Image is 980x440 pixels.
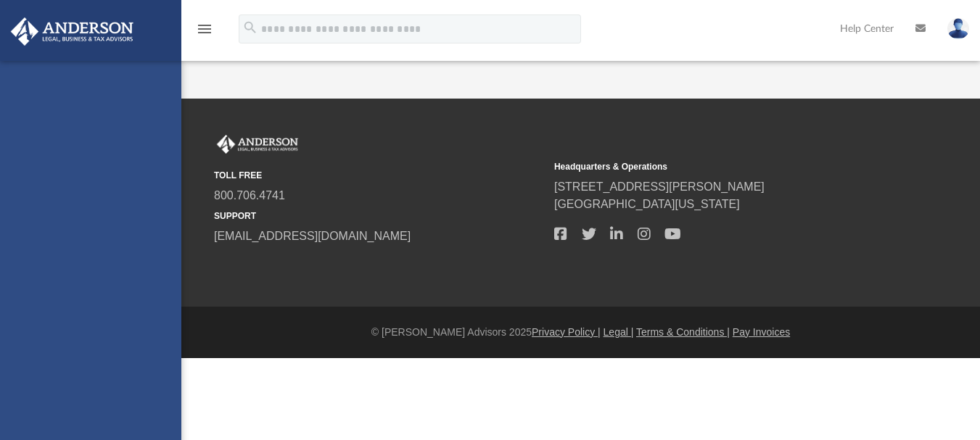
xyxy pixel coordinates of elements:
[636,326,730,338] a: Terms & Conditions |
[214,169,544,182] small: TOLL FREE
[196,28,213,38] a: menu
[7,17,138,46] img: Anderson Advisors Platinum Portal
[242,20,258,36] i: search
[554,198,740,210] a: [GEOGRAPHIC_DATA][US_STATE]
[214,230,411,242] a: [EMAIL_ADDRESS][DOMAIN_NAME]
[214,135,301,154] img: Anderson Advisors Platinum Portal
[181,325,980,340] div: © [PERSON_NAME] Advisors 2025
[947,18,969,39] img: User Pic
[733,326,790,338] a: Pay Invoices
[554,160,884,173] small: Headquarters & Operations
[554,180,765,193] a: [STREET_ADDRESS][PERSON_NAME]
[196,20,213,38] i: menu
[532,326,601,338] a: Privacy Policy |
[214,189,285,202] a: 800.706.4741
[604,326,634,338] a: Legal |
[214,209,544,223] small: SUPPORT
